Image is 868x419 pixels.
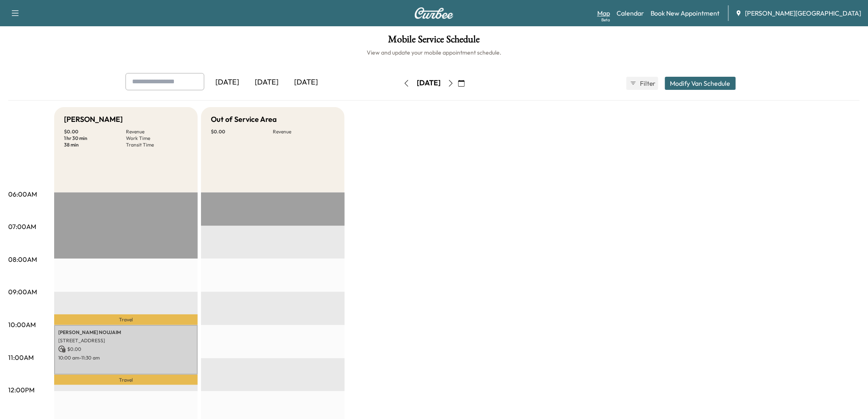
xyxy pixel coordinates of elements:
div: [DATE] [247,73,286,92]
p: $ 0.00 [58,346,194,353]
p: 09:00AM [8,287,37,297]
p: 08:00AM [8,254,37,264]
p: [STREET_ADDRESS] [58,337,194,344]
p: Work Time [126,135,188,142]
img: Curbee Logo [414,7,454,19]
p: 10:00AM [8,320,36,330]
div: [DATE] [417,78,441,88]
h1: Mobile Service Schedule [8,34,860,48]
h5: [PERSON_NAME] [64,114,123,125]
button: Modify Van Schedule [665,77,736,90]
p: [PERSON_NAME] NOUJAIM [58,329,194,336]
p: 1 hr 30 min [64,135,126,142]
p: 07:00AM [8,222,36,231]
p: 38 min [64,142,126,148]
div: Beta [601,17,610,23]
p: Transit Time [126,142,188,148]
div: [DATE] [208,73,247,92]
h5: Out of Service Area [211,114,277,125]
p: Travel [54,375,198,385]
p: Travel [54,314,198,325]
p: 10:00 am - 11:30 am [58,355,194,361]
span: [PERSON_NAME][GEOGRAPHIC_DATA] [745,8,861,18]
h6: View and update your mobile appointment schedule. [8,48,860,57]
a: Calendar [617,8,644,18]
p: $ 0.00 [211,128,273,135]
p: 12:00PM [8,385,34,395]
div: [DATE] [286,73,326,92]
a: MapBeta [597,8,610,18]
p: 11:00AM [8,353,34,362]
p: Revenue [126,128,188,135]
button: Filter [626,77,658,90]
p: 06:00AM [8,189,37,199]
span: Filter [640,78,655,88]
p: $ 0.00 [64,128,126,135]
p: Revenue [273,128,335,135]
a: Book New Appointment [651,8,720,18]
